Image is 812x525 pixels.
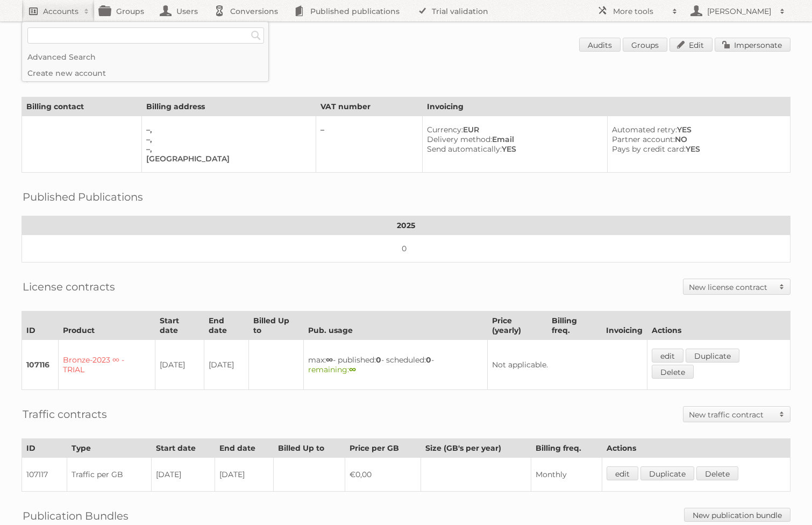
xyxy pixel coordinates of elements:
[22,49,268,65] a: Advanced Search
[623,38,667,52] a: Groups
[683,407,790,422] a: New traffic contract
[607,466,638,480] a: edit
[349,365,356,374] strong: ∞
[774,279,790,294] span: Toggle
[22,65,268,81] a: Create new account
[249,311,304,340] th: Billed Up to
[142,97,316,116] th: Billing address
[601,311,647,340] th: Invoicing
[774,407,790,422] span: Toggle
[683,279,790,294] a: New license contract
[613,6,667,17] h2: More tools
[22,216,790,235] th: 2025
[204,311,249,340] th: End date
[59,311,155,340] th: Product
[22,38,790,54] h1: Account 88593: [PERSON_NAME]
[304,340,488,390] td: max: - published: - scheduled: -
[43,6,79,17] h2: Accounts
[23,508,129,524] h2: Publication Bundles
[423,97,790,116] th: Invoicing
[376,355,381,365] strong: 0
[345,439,421,458] th: Price per GB
[146,125,307,134] div: –,
[22,235,790,262] td: 0
[612,125,677,134] span: Automated retry:
[684,508,790,522] a: New publication bundle
[146,154,307,164] div: [GEOGRAPHIC_DATA]
[308,365,356,374] span: remaining:
[696,466,738,480] a: Delete
[652,365,694,379] a: Delete
[248,27,264,44] input: Search
[146,134,307,144] div: –,
[22,439,67,458] th: ID
[59,340,155,390] td: Bronze-2023 ∞ - TRIAL
[427,144,599,154] div: YES
[155,311,204,340] th: Start date
[22,311,59,340] th: ID
[204,340,249,390] td: [DATE]
[23,189,143,205] h2: Published Publications
[155,340,204,390] td: [DATE]
[487,340,647,390] td: Not applicable.
[652,349,683,363] a: edit
[316,116,423,173] td: –
[647,311,790,340] th: Actions
[316,97,423,116] th: VAT number
[704,6,774,17] h2: [PERSON_NAME]
[426,355,431,365] strong: 0
[602,439,790,458] th: Actions
[427,144,502,154] span: Send automatically:
[421,439,531,458] th: Size (GB's per year)
[669,38,713,52] a: Edit
[326,355,333,365] strong: ∞
[487,311,547,340] th: Price (yearly)
[689,409,774,420] h2: New traffic contract
[547,311,601,340] th: Billing freq.
[345,458,421,492] td: €0,00
[715,38,790,52] a: Impersonate
[427,134,599,144] div: Email
[151,458,215,492] td: [DATE]
[22,97,142,116] th: Billing contact
[531,458,602,492] td: Monthly
[531,439,602,458] th: Billing freq.
[640,466,694,480] a: Duplicate
[427,134,492,144] span: Delivery method:
[612,125,781,134] div: YES
[215,458,273,492] td: [DATE]
[22,458,67,492] td: 107117
[304,311,488,340] th: Pub. usage
[579,38,621,52] a: Audits
[151,439,215,458] th: Start date
[612,134,675,144] span: Partner account:
[67,458,152,492] td: Traffic per GB
[146,144,307,154] div: –,
[215,439,273,458] th: End date
[23,279,115,295] h2: License contracts
[612,144,686,154] span: Pays by credit card:
[427,125,599,134] div: EUR
[427,125,463,134] span: Currency:
[689,282,774,293] h2: New license contract
[67,439,152,458] th: Type
[612,144,781,154] div: YES
[23,406,107,422] h2: Traffic contracts
[612,134,781,144] div: NO
[273,439,345,458] th: Billed Up to
[686,349,739,363] a: Duplicate
[22,340,59,390] td: 107116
